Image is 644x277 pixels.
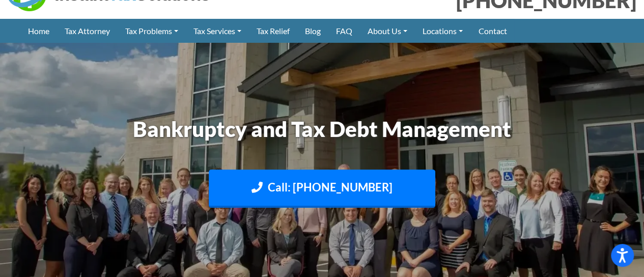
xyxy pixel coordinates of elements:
[470,19,514,43] a: Contact
[186,19,249,43] a: Tax Services
[328,19,360,43] a: FAQ
[297,19,328,43] a: Blog
[20,19,57,43] a: Home
[249,19,297,43] a: Tax Relief
[57,19,118,43] a: Tax Attorney
[118,19,186,43] a: Tax Problems
[40,114,605,144] h1: Bankruptcy and Tax Debt Management
[415,19,470,43] a: Locations
[209,170,435,208] a: Call: [PHONE_NUMBER]
[360,19,415,43] a: About Us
